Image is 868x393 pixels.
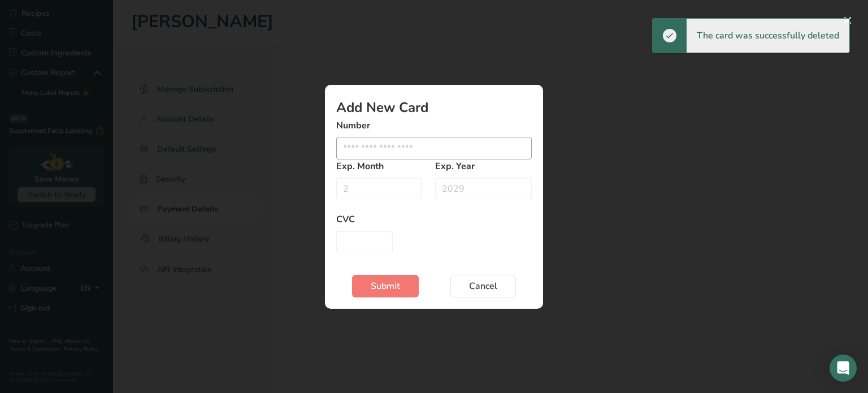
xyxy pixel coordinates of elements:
[352,275,419,297] button: Submit
[336,178,422,200] input: 2
[450,275,516,297] button: Cancel
[687,19,849,53] div: The card was successfully deleted
[435,159,532,173] label: Exp. Year
[371,279,400,293] span: Submit
[336,101,532,114] h1: Add New Card
[830,355,857,382] div: Open Intercom Messenger
[435,178,532,200] input: 2029
[336,213,393,226] label: CVC
[469,279,497,293] span: Cancel
[336,119,532,132] label: Number
[336,159,422,173] label: Exp. Month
